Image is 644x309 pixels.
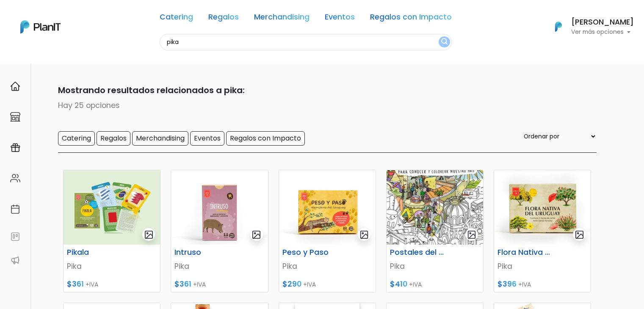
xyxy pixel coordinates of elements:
[144,230,154,240] img: gallery-light
[10,255,20,265] img: partners-52edf745621dab592f3b2c58e3bca9d71375a7ef29c3b500c9f145b62cc070d4.svg
[160,34,452,50] input: Buscá regalos, desayunos, y más
[160,14,193,24] a: Catering
[544,16,634,38] button: PlanIt Logo [PERSON_NAME] Ver más opciones
[48,100,597,111] p: Hay 25 opciones
[575,230,584,240] img: gallery-light
[174,279,191,289] span: $361
[193,280,206,289] span: +IVA
[171,170,268,292] a: gallery-light Intruso Pika $361 +IVA
[63,170,160,292] a: gallery-light Pikala Pika $361 +IVA
[10,232,20,242] img: feedback-78b5a0c8f98aac82b08bfc38622c3050aee476f2c9584af64705fc4e61158814.svg
[174,261,264,272] p: Pika
[386,170,484,292] a: gallery-light Postales del [GEOGRAPHIC_DATA] - para conocer y colorear nuestro país Pika $410 +IVA
[387,170,483,245] img: thumb_11_Tapa_Pika.jpg
[409,280,422,289] span: +IVA
[549,17,568,36] img: PlanIt Logo
[498,261,587,272] p: Pika
[571,29,634,35] p: Ver más opciones
[48,84,597,97] p: Mostrando resultados relacionados a pika:
[571,19,634,26] h6: [PERSON_NAME]
[277,248,344,257] h6: Peso y Paso
[390,279,407,289] span: $410
[10,204,20,214] img: calendar-87d922413cdce8b2cf7b7f5f62616a5cf9e4887200fb71536465627b3292af00.svg
[498,279,517,289] span: $396
[279,170,376,245] img: thumb_peso_y_paso_1.jpg
[441,38,448,46] img: search_button-432b6d5273f82d61273b3651a40e1bd1b912527efae98b1b7a1b2c0702e16a8d.svg
[282,261,372,272] p: Pika
[494,170,591,245] img: thumb_flor_nativa_1.jpg
[58,131,95,146] input: Catering
[325,14,355,24] a: Eventos
[190,131,224,146] input: Eventos
[467,230,477,240] img: gallery-light
[132,131,188,146] input: Merchandising
[303,280,316,289] span: +IVA
[67,279,84,289] span: $361
[64,170,160,245] img: thumb_WhatsApp_Image_2022-07-19_at_2.01.00_PM.jpeg
[494,170,591,292] a: gallery-light Flora Nativa de [GEOGRAPHIC_DATA] Pika $396 +IVA
[169,248,236,257] h6: Intruso
[10,143,20,153] img: campaigns-02234683943229c281be62815700db0a1741e53638e28bf9629b52c665b00959.svg
[171,170,268,245] img: thumb_intruso_1.jpg
[282,279,301,289] span: $290
[254,14,310,24] a: Merchandising
[252,230,261,240] img: gallery-light
[370,14,452,24] a: Regalos con Impacto
[62,248,129,257] h6: Pikala
[10,81,20,91] img: home-e721727adea9d79c4d83392d1f703f7f8bce08238fde08b1acbfd93340b81755.svg
[86,280,98,289] span: +IVA
[492,248,559,257] h6: Flora Nativa de [GEOGRAPHIC_DATA]
[208,14,239,24] a: Regalos
[67,261,157,272] p: Pika
[518,280,531,289] span: +IVA
[97,131,130,146] input: Regalos
[10,112,20,122] img: marketplace-4ceaa7011d94191e9ded77b95e3339b90024bf715f7c57f8cf31f2d8c509eaba.svg
[20,20,61,33] img: PlanIt Logo
[359,230,369,240] img: gallery-light
[10,173,20,183] img: people-662611757002400ad9ed0e3c099ab2801c6687ba6c219adb57efc949bc21e19d.svg
[279,170,376,292] a: gallery-light Peso y Paso Pika $290 +IVA
[390,261,480,272] p: Pika
[385,248,452,257] h6: Postales del [GEOGRAPHIC_DATA] - para conocer y colorear nuestro país
[226,131,305,146] input: Regalos con Impacto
